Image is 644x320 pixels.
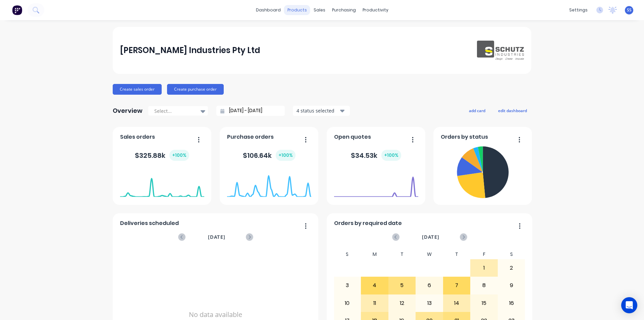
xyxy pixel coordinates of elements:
div: T [388,249,416,259]
div: settings [566,5,591,15]
span: Deliveries scheduled [120,219,179,227]
div: 7 [443,277,470,294]
span: [DATE] [208,233,225,241]
div: 2 [498,260,525,276]
div: M [361,249,388,259]
div: Open Intercom Messenger [621,297,637,313]
div: + 100 % [381,150,401,161]
span: [DATE] [422,233,439,241]
div: + 100 % [276,150,296,161]
img: Factory [12,5,22,15]
div: Overview [113,104,143,118]
div: sales [310,5,329,15]
div: 10 [334,295,361,312]
img: Schutz Industries Pty Ltd [477,41,524,60]
div: F [470,249,498,259]
button: add card [465,106,490,115]
div: 16 [498,295,525,312]
div: + 100 % [169,150,189,161]
div: productivity [359,5,392,15]
span: Orders by status [441,133,488,141]
div: 3 [334,277,361,294]
span: Orders by required date [334,219,402,227]
div: 8 [471,277,497,294]
div: 14 [443,295,470,312]
button: Create sales order [113,84,162,95]
a: dashboard [253,5,284,15]
span: SS [627,7,632,13]
div: 9 [498,277,525,294]
div: S [498,249,525,259]
div: $ 34.53k [351,150,401,161]
div: $ 325.88k [135,150,189,161]
button: edit dashboard [494,106,531,115]
div: purchasing [329,5,359,15]
div: [PERSON_NAME] Industries Pty Ltd [120,44,260,57]
div: 15 [471,295,497,312]
div: 1 [471,260,497,276]
div: 12 [389,295,416,312]
span: Open quotes [334,133,371,141]
div: 4 [361,277,388,294]
div: 4 status selected [297,107,339,114]
div: W [416,249,443,259]
div: 5 [389,277,416,294]
div: 6 [416,277,443,294]
button: Create purchase order [167,84,224,95]
div: 13 [416,295,443,312]
div: T [443,249,471,259]
div: 11 [361,295,388,312]
button: 4 status selected [293,106,350,116]
div: $ 106.64k [243,150,296,161]
div: S [334,249,361,259]
span: Sales orders [120,133,155,141]
span: Purchase orders [227,133,274,141]
div: products [284,5,310,15]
